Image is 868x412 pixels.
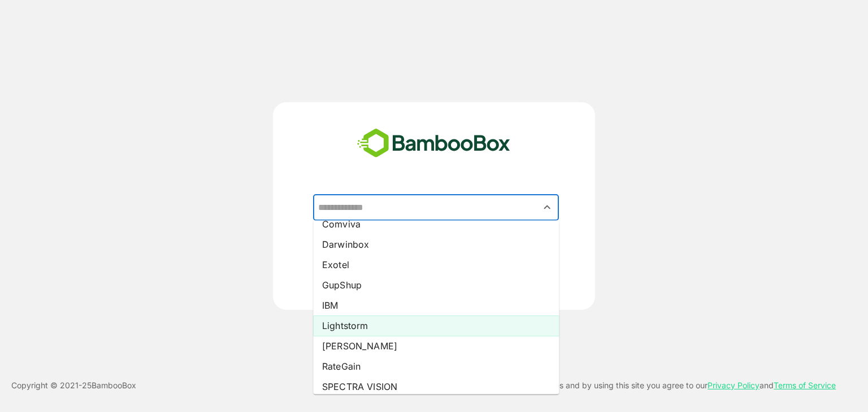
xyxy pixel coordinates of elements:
[313,336,559,356] li: [PERSON_NAME]
[351,125,517,162] img: bamboobox
[11,379,136,392] p: Copyright © 2021- 25 BambooBox
[540,200,555,215] button: Close
[774,380,836,390] a: Terms of Service
[483,379,836,392] p: This site uses cookies and by using this site you agree to our and
[313,275,559,295] li: GupShup
[313,214,559,234] li: Comviva
[313,295,559,315] li: IBM
[313,255,559,275] li: Exotel
[313,376,559,397] li: SPECTRA VISION
[313,234,559,255] li: Darwinbox
[313,356,559,376] li: RateGain
[708,380,759,390] a: Privacy Policy
[313,315,559,336] li: Lightstorm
